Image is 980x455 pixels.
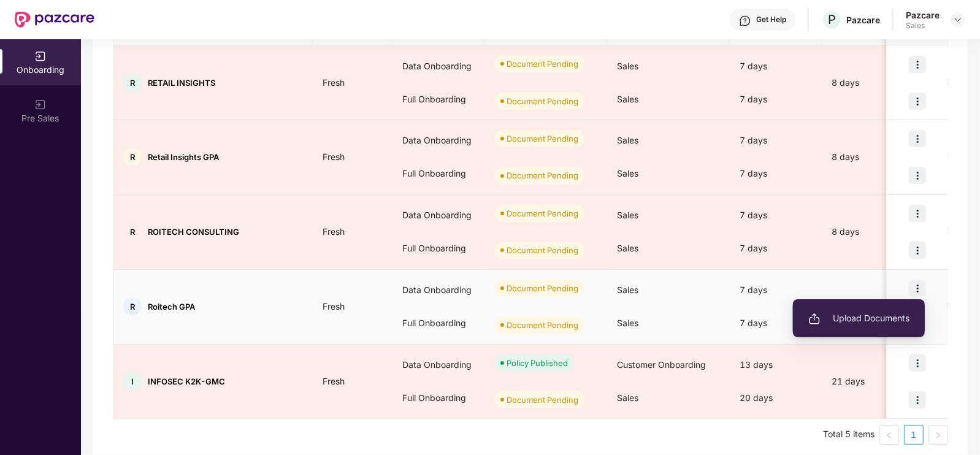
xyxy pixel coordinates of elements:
[879,425,899,445] li: Previous Page
[123,297,142,316] div: R
[617,61,638,71] span: Sales
[823,425,875,445] li: Total 5 items
[822,150,926,164] div: 8 days
[808,313,821,325] img: svg+xml;base64,PHN2ZyB3aWR0aD0iMjAiIGhlaWdodD0iMjAiIHZpZXdCb3g9IjAgMCAyMCAyMCIgZmlsbD0ibm9uZSIgeG...
[739,15,751,27] img: svg+xml;base64,PHN2ZyBpZD0iSGVscC0zMngzMiIgeG1sbnM9Imh0dHA6Ly93d3cudzMub3JnLzIwMDAvc3ZnIiB3aWR0aD...
[507,132,578,145] div: Document Pending
[909,205,926,222] img: icon
[123,148,142,166] div: R
[617,168,638,178] span: Sales
[909,280,926,297] img: icon
[392,273,484,307] div: Data Onboarding
[148,377,225,386] span: INFOSEC K2K-GMC
[909,354,926,372] img: icon
[507,207,578,220] div: Document Pending
[148,227,239,237] span: ROITECH CONSULTING
[617,392,638,403] span: Sales
[909,93,926,110] img: icon
[909,167,926,184] img: icon
[909,391,926,408] img: icon
[846,14,880,26] div: Pazcare
[730,157,822,190] div: 7 days
[909,56,926,73] img: icon
[34,50,47,63] img: svg+xml;base64,PHN2ZyB3aWR0aD0iMjAiIGhlaWdodD0iMjAiIHZpZXdCb3g9IjAgMCAyMCAyMCIgZmlsbD0ibm9uZSIgeG...
[730,348,822,381] div: 13 days
[507,394,578,406] div: Document Pending
[730,83,822,116] div: 7 days
[730,50,822,83] div: 7 days
[507,282,578,294] div: Document Pending
[507,319,578,331] div: Document Pending
[392,157,484,190] div: Full Onboarding
[313,77,354,88] span: Fresh
[313,151,354,162] span: Fresh
[904,425,924,445] li: 1
[392,232,484,265] div: Full Onboarding
[507,244,578,256] div: Document Pending
[392,307,484,340] div: Full Onboarding
[313,301,354,312] span: Fresh
[906,21,940,31] div: Sales
[617,94,638,104] span: Sales
[906,9,940,21] div: Pazcare
[808,312,909,325] span: Upload Documents
[507,169,578,182] div: Document Pending
[730,199,822,232] div: 7 days
[617,285,638,295] span: Sales
[905,426,923,444] a: 1
[34,99,47,111] img: svg+xml;base64,PHN2ZyB3aWR0aD0iMjAiIGhlaWdodD0iMjAiIHZpZXdCb3g9IjAgMCAyMCAyMCIgZmlsbD0ibm9uZSIgeG...
[928,425,948,445] button: right
[828,12,836,27] span: P
[730,307,822,340] div: 7 days
[822,76,926,90] div: 8 days
[392,199,484,232] div: Data Onboarding
[617,135,638,145] span: Sales
[730,381,822,415] div: 20 days
[507,58,578,70] div: Document Pending
[617,318,638,328] span: Sales
[617,243,638,253] span: Sales
[879,425,899,445] button: left
[507,95,578,107] div: Document Pending
[507,357,568,369] div: Policy Published
[935,432,942,439] span: right
[123,74,142,92] div: R
[756,15,786,25] div: Get Help
[392,348,484,381] div: Data Onboarding
[822,225,926,239] div: 8 days
[392,50,484,83] div: Data Onboarding
[148,302,195,312] span: Roitech GPA
[392,124,484,157] div: Data Onboarding
[822,375,926,388] div: 21 days
[123,372,142,391] div: I
[15,12,94,28] img: New Pazcare Logo
[730,273,822,307] div: 7 days
[392,381,484,415] div: Full Onboarding
[148,152,219,162] span: Retail Insights GPA
[148,78,215,88] span: RETAIL INSIGHTS
[909,130,926,147] img: icon
[617,359,706,370] span: Customer Onboarding
[313,376,354,386] span: Fresh
[886,432,893,439] span: left
[730,124,822,157] div: 7 days
[953,15,963,25] img: svg+xml;base64,PHN2ZyBpZD0iRHJvcGRvd24tMzJ4MzIiIHhtbG5zPSJodHRwOi8vd3d3LnczLm9yZy8yMDAwL3N2ZyIgd2...
[928,425,948,445] li: Next Page
[313,226,354,237] span: Fresh
[123,223,142,241] div: R
[392,83,484,116] div: Full Onboarding
[730,232,822,265] div: 7 days
[909,242,926,259] img: icon
[617,210,638,220] span: Sales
